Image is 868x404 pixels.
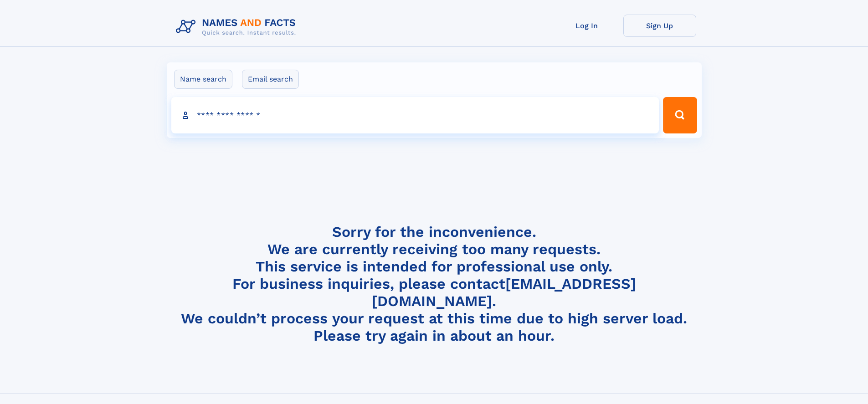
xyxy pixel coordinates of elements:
[663,97,697,133] button: Search Button
[172,15,303,39] img: Logo Names and Facts
[550,15,623,37] a: Log In
[242,70,299,89] label: Email search
[174,70,232,89] label: Name search
[372,275,636,310] a: [EMAIL_ADDRESS][DOMAIN_NAME]
[171,97,659,133] input: search input
[623,15,696,37] a: Sign Up
[172,223,696,345] h4: Sorry for the inconvenience. We are currently receiving too many requests. This service is intend...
